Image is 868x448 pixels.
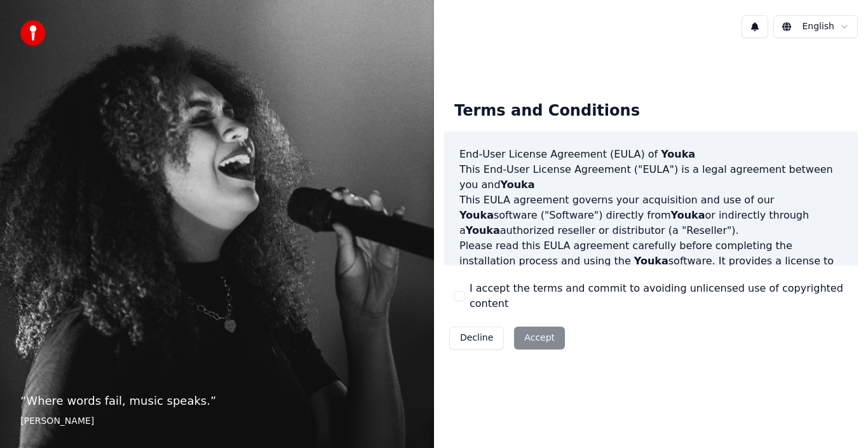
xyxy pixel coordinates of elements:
[20,415,414,428] footer: [PERSON_NAME]
[661,148,695,160] span: Youka
[459,162,843,193] p: This End-User License Agreement ("EULA") is a legal agreement between you and
[444,91,650,132] div: Terms and Conditions
[20,20,46,46] img: youka
[459,147,843,162] h3: End-User License Agreement (EULA) of
[20,392,414,410] p: “ Where words fail, music speaks. ”
[459,238,843,299] p: Please read this EULA agreement carefully before completing the installation process and using th...
[459,193,843,238] p: This EULA agreement governs your acquisition and use of our software ("Software") directly from o...
[466,224,500,236] span: Youka
[634,255,668,267] span: Youka
[671,209,705,221] span: Youka
[459,209,494,221] span: Youka
[501,179,535,191] span: Youka
[449,327,504,350] button: Decline
[470,281,848,311] label: I accept the terms and commit to avoiding unlicensed use of copyrighted content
